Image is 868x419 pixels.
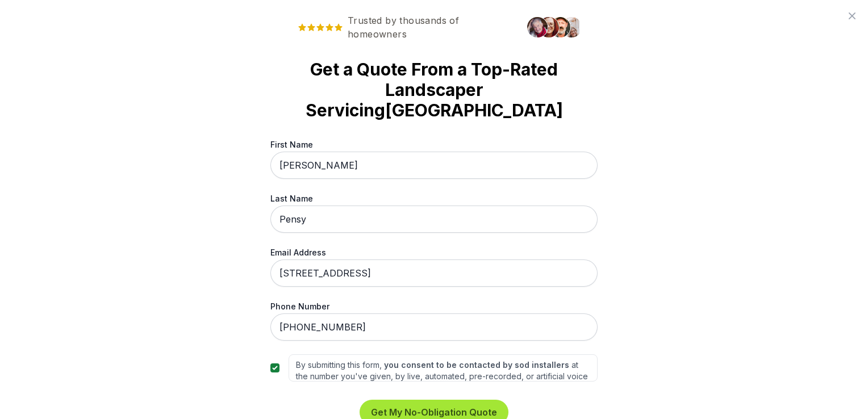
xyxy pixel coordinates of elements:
label: Last Name [270,192,598,204]
label: Email Address [270,246,598,258]
strong: you consent to be contacted by sod installers [384,360,569,370]
strong: Get a Quote From a Top-Rated Landscaper Servicing [GEOGRAPHIC_DATA] [289,59,579,120]
label: First Name [270,139,598,150]
input: Last Name [270,206,598,233]
span: Trusted by thousands of homeowners [289,14,520,41]
input: me@gmail.com [270,259,598,287]
label: Phone Number [270,300,598,312]
label: By submitting this form, at the number you've given, by live, automated, pre-recorded, or artific... [289,354,598,382]
input: First Name [270,152,598,179]
input: 555-555-5555 [270,313,598,341]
